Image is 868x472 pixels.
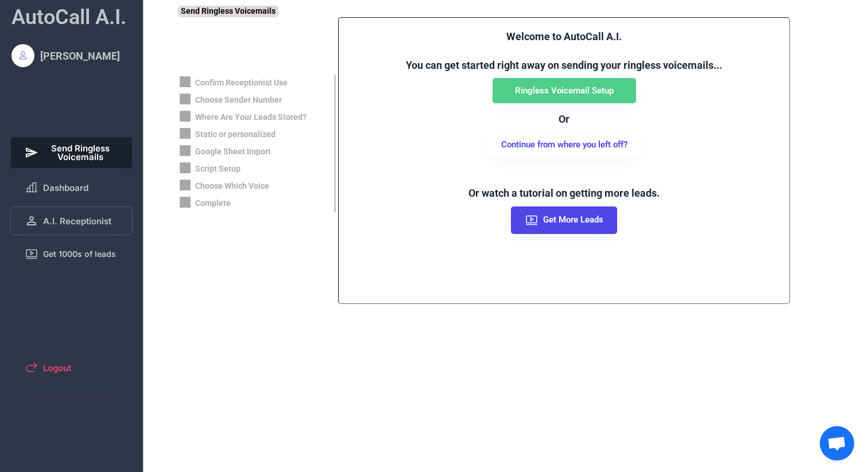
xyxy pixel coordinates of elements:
[195,77,288,89] div: Confirm Receptionist Use
[559,113,569,125] font: Or
[543,216,603,224] span: Get More Leads
[43,184,88,192] span: Dashboard
[43,364,71,372] span: Logout
[178,6,278,17] div: Send Ringless Voicemails
[195,163,241,175] div: Script Setup
[406,30,722,71] font: Welcome to AutoCall A.I. You can get started right away on sending your ringless voicemails...
[820,426,854,461] div: Open chat
[11,354,133,381] button: Logout
[195,181,269,192] div: Choose Which Voice
[40,49,120,63] div: [PERSON_NAME]
[43,144,119,161] span: Send Ringless Voicemails
[43,250,116,258] span: Get 1000s of leads
[11,240,133,268] button: Get 1000s of leads
[195,95,282,106] div: Choose Sender Number
[195,129,276,141] div: Static or personalized
[195,146,271,158] div: Google Sheet Import
[43,217,111,225] span: A.I. Receptionist
[11,137,133,168] button: Send Ringless Voicemails
[11,3,126,32] div: AutoCall A.I.
[195,198,231,209] div: Complete
[11,207,133,235] button: A.I. Receptionist
[511,206,617,234] button: Get More Leads
[468,187,660,199] font: Or watch a tutorial on getting more leads.
[493,78,636,103] button: Ringless Voicemail Setup
[487,132,641,157] button: Continue from where you left off?
[11,174,133,201] button: Dashboard
[195,112,307,123] div: Where Are Your Leads Stored?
